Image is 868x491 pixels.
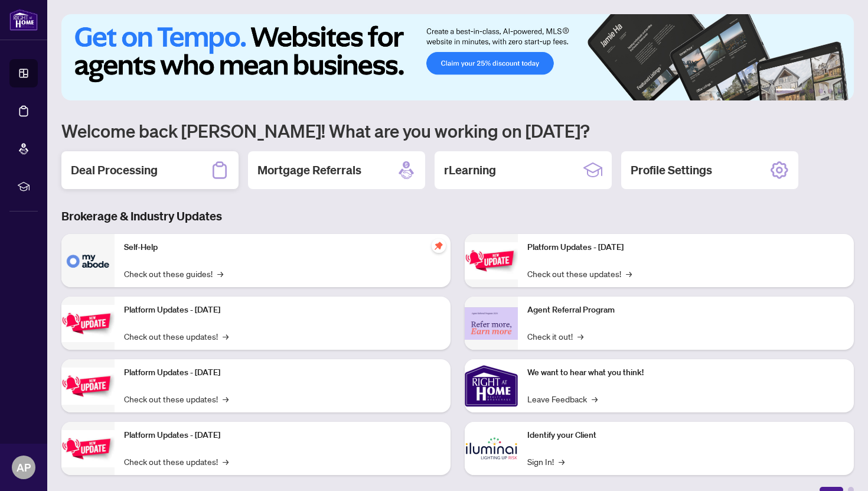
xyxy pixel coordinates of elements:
span: → [223,330,229,343]
h3: Brokerage & Industry Updates [61,208,854,225]
span: → [217,267,223,280]
button: 2 [800,89,804,93]
a: Check out these updates!→ [124,392,229,405]
span: → [559,455,564,468]
button: 1 [776,89,795,93]
h2: Mortgage Referrals [257,162,361,178]
p: Platform Updates - [DATE] [124,304,441,317]
button: 3 [809,89,814,93]
a: Check out these updates!→ [124,455,229,468]
img: Platform Updates - June 23, 2025 [465,242,518,279]
span: → [223,392,229,405]
a: Check out these updates!→ [124,330,229,343]
img: Slide 0 [61,14,854,100]
p: Platform Updates - [DATE] [124,366,441,379]
h1: Welcome back [PERSON_NAME]! What are you working on [DATE]? [61,119,854,142]
a: Sign In!→ [527,455,564,468]
img: Platform Updates - September 16, 2025 [61,305,115,342]
p: Identify your Client [527,429,844,442]
a: Check out these updates!→ [527,267,632,280]
button: 6 [837,89,842,93]
p: Platform Updates - [DATE] [124,429,441,442]
img: We want to hear what you think! [465,359,518,412]
span: → [626,267,632,280]
a: Check out these guides!→ [124,267,223,280]
img: Identify your Client [465,422,518,475]
span: → [577,330,583,343]
h2: Deal Processing [71,162,158,178]
h2: Profile Settings [631,162,712,178]
a: Check it out!→ [527,330,583,343]
img: logo [9,9,38,31]
h2: rLearning [444,162,496,178]
p: Agent Referral Program [527,304,844,317]
p: We want to hear what you think! [527,366,844,379]
button: 5 [828,89,833,93]
img: Platform Updates - July 21, 2025 [61,368,115,405]
span: pushpin [432,239,446,253]
a: Leave Feedback→ [527,392,598,405]
span: → [223,455,229,468]
span: AP [17,459,31,476]
span: → [592,392,598,405]
img: Platform Updates - July 8, 2025 [61,430,115,467]
img: Agent Referral Program [465,307,518,340]
button: 4 [818,89,823,93]
img: Self-Help [61,234,115,287]
p: Platform Updates - [DATE] [527,241,844,254]
button: Open asap [821,450,856,485]
p: Self-Help [124,241,441,254]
